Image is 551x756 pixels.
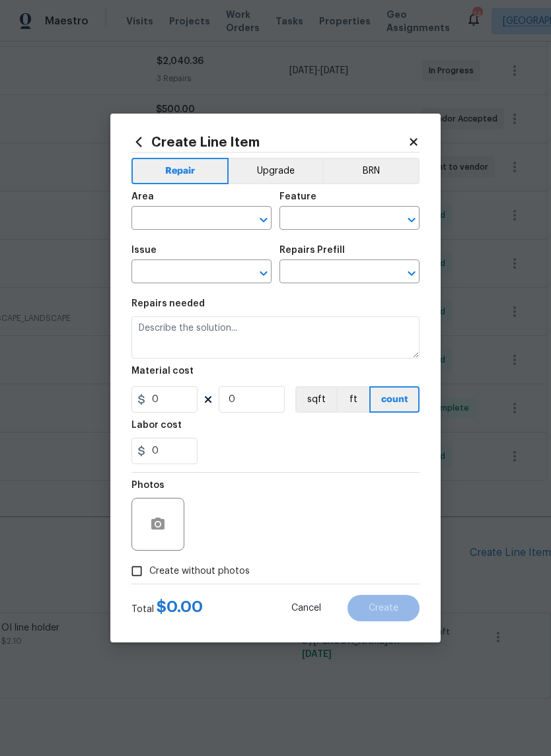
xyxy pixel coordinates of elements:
h5: Area [131,192,154,201]
button: sqft [295,386,336,413]
span: Cancel [291,603,321,613]
span: Create [369,603,398,613]
button: Repair [131,158,229,184]
button: ft [336,386,369,413]
span: Create without photos [149,565,250,578]
button: Open [402,211,421,229]
button: Open [254,211,273,229]
div: Total [131,600,203,616]
h2: Create Line Item [131,135,408,149]
button: Upgrade [229,158,323,184]
button: Cancel [270,595,342,621]
button: Create [348,595,420,621]
h5: Photos [131,481,165,490]
h5: Material cost [131,366,194,376]
button: Open [254,264,273,283]
span: $ 0.00 [157,599,203,615]
button: count [369,386,420,413]
button: Open [402,264,421,283]
button: BRN [322,158,420,184]
h5: Repairs needed [131,299,205,308]
h5: Issue [131,246,157,255]
h5: Feature [279,192,316,201]
h5: Repairs Prefill [279,246,345,255]
h5: Labor cost [131,421,182,430]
